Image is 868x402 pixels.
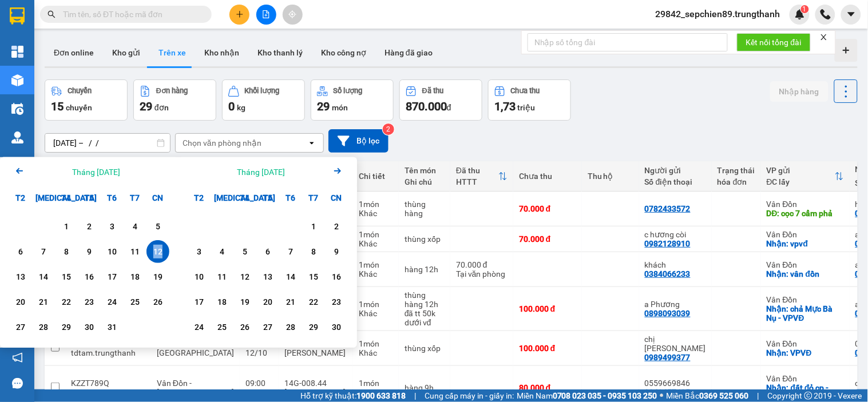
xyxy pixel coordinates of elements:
[256,265,279,288] div: Choose Thứ Năm, tháng 11 13 2025. It's available.
[101,290,124,313] div: Choose Thứ Sáu, tháng 10 24 2025. It's available.
[803,5,807,13] span: 1
[245,87,280,95] div: Khối lượng
[188,316,211,339] div: Choose Thứ Hai, tháng 11 24 2025. It's available.
[517,103,535,112] span: triệu
[211,186,233,209] div: [MEDICAL_DATA]
[488,79,571,121] button: Chưa thu1,73 triệu
[300,389,406,402] span: Hỗ trợ kỹ thuật:
[13,270,29,284] div: 13
[519,304,576,313] div: 100.000 đ
[140,99,152,113] span: 29
[767,348,844,357] div: Nhận: VPVĐ
[146,240,169,263] div: Selected start date. Chủ Nhật, tháng 10 12 2025. It's available.
[425,389,514,402] span: Cung cấp máy in - giấy in:
[71,379,145,388] div: KZZT789Q
[9,240,32,263] div: Choose Thứ Hai, tháng 10 6 2025. It's available.
[66,103,92,112] span: chuyến
[12,378,23,389] span: message
[519,234,576,244] div: 70.000 đ
[306,295,322,309] div: 22
[222,79,305,121] button: Khối lượng0kg
[78,316,101,339] div: Choose Thứ Năm, tháng 10 30 2025. It's available.
[228,99,235,113] span: 0
[256,316,279,339] div: Choose Thứ Năm, tháng 11 27 2025. It's available.
[256,186,279,209] div: T5
[146,290,169,313] div: Choose Chủ Nhật, tháng 10 26 2025. It's available.
[260,245,276,258] div: 6
[645,166,706,175] div: Người gửi
[51,99,64,113] span: 15
[146,265,169,288] div: Choose Chủ Nhật, tháng 10 19 2025. It's available.
[645,260,706,269] div: khách
[406,99,447,113] span: 870.000
[78,240,101,263] div: Choose Thứ Năm, tháng 10 9 2025. It's available.
[101,265,124,288] div: Choose Thứ Sáu, tháng 10 17 2025. It's available.
[279,240,302,263] div: Choose Thứ Sáu, tháng 11 7 2025. It's available.
[359,379,393,388] div: 1 món
[191,270,207,284] div: 10
[718,177,755,186] div: hóa đơn
[233,316,256,339] div: Choose Thứ Tư, tháng 11 26 2025. It's available.
[456,177,498,186] div: HTTT
[156,87,188,95] div: Đơn hàng
[645,239,691,248] div: 0982128910
[414,389,416,402] span: |
[68,87,92,95] div: Chuyến
[528,33,728,51] input: Nhập số tổng đài
[78,265,101,288] div: Choose Thứ Năm, tháng 10 16 2025. It's available.
[71,348,145,357] div: tdtam.trungthanh
[55,186,78,209] div: T4
[248,39,312,66] button: Kho thanh lý
[55,215,78,238] div: Choose Thứ Tư, tháng 10 1 2025. It's available.
[306,245,322,258] div: 8
[494,99,516,113] span: 1,73
[58,245,74,258] div: 8
[103,39,149,66] button: Kho gửi
[306,320,322,334] div: 29
[55,316,78,339] div: Choose Thứ Tư, tháng 10 29 2025. It's available.
[737,33,811,51] button: Kết nối tổng đài
[325,240,348,263] div: Choose Chủ Nhật, tháng 11 9 2025. It's available.
[334,87,363,95] div: Số lượng
[150,270,166,284] div: 19
[237,166,285,178] div: Tháng [DATE]
[667,389,749,402] span: Miền Bắc
[645,309,691,318] div: 0898093039
[588,172,633,181] div: Thu hộ
[127,270,143,284] div: 18
[12,352,23,363] span: notification
[328,220,344,233] div: 2
[405,344,445,353] div: thùng xốp
[191,320,207,334] div: 24
[645,388,691,397] div: 0343457685
[236,10,244,18] span: plus
[101,240,124,263] div: Choose Thứ Sáu, tháng 10 10 2025. It's available.
[283,320,299,334] div: 28
[767,230,844,239] div: Vân Đồn
[767,269,844,278] div: Nhận: vân đồn
[306,270,322,284] div: 15
[229,5,249,25] button: plus
[746,36,802,49] span: Kết nối tổng đài
[553,391,657,400] strong: 0708 023 035 - 0935 103 250
[146,186,169,209] div: CN
[279,265,302,288] div: Choose Thứ Sáu, tháng 11 14 2025. It's available.
[359,388,393,397] div: Khác
[511,87,540,95] div: Chưa thu
[78,215,101,238] div: Choose Thứ Năm, tháng 10 2 2025. It's available.
[758,389,759,402] span: |
[645,300,706,309] div: a Phương
[104,320,120,334] div: 31
[660,393,664,398] span: ⚪️
[331,164,344,178] svg: Arrow Right
[288,10,296,18] span: aim
[718,166,755,175] div: Trạng thái
[256,5,276,25] button: file-add
[47,10,56,18] span: search
[328,129,389,153] button: Bộ lọc
[13,320,29,334] div: 27
[325,265,348,288] div: Choose Chủ Nhật, tháng 11 16 2025. It's available.
[767,304,844,323] div: Nhận: chả Mực Bà Nụ - VPVĐ
[359,239,393,248] div: Khác
[157,379,234,397] span: Vân Đồn - [GEOGRAPHIC_DATA]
